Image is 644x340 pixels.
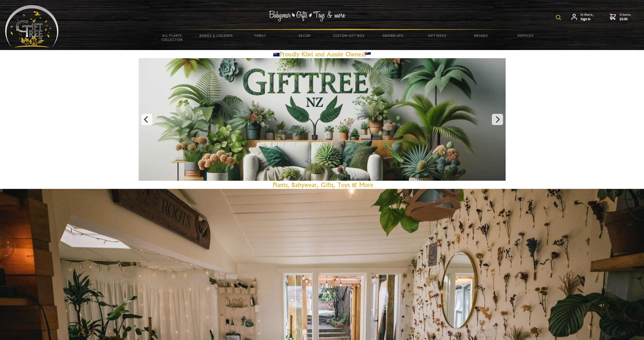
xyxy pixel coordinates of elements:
a: Grown Ups [371,30,415,41]
a: Services [503,30,547,41]
a: Gift Ideas [415,30,459,41]
span: Hi there, [581,13,594,21]
strong: Sign in [581,17,594,21]
img: Babyware - Gifts - Toys and more... [5,5,59,47]
a: Plants, Babywear, Gifts, Toys & Mor [273,181,370,189]
a: 0 items$0.00 [610,13,631,21]
a: Family [238,30,282,41]
a: Custom Gift Box [327,30,371,41]
a: Brands [459,30,503,41]
a: Babies & Children [194,30,238,41]
span: 0 items [620,12,631,21]
button: Previous [141,114,152,125]
a: Proudly Kiwi and Aussie Owned [273,50,371,58]
a: All Plants Collection [150,30,194,45]
button: Next [492,114,503,125]
img: Babywear - Gifts - Toys & more [269,11,346,21]
a: Decor [282,30,326,41]
img: product search [556,15,561,20]
strong: $0.00 [620,17,631,21]
a: Hi there,Sign in [571,13,594,21]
